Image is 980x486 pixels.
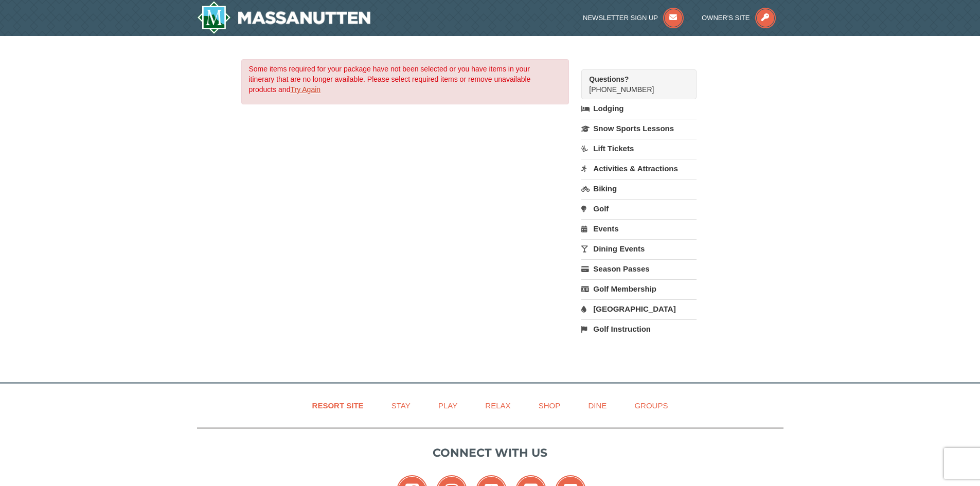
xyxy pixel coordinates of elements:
a: Lift Tickets [581,139,696,158]
span: [PHONE_NUMBER] [589,74,678,94]
strong: Questions? [589,75,629,83]
a: Resort Site [299,394,377,417]
a: Shop [526,394,574,417]
span: Owner's Site [702,14,750,22]
a: Snow Sports Lessons [581,119,696,138]
a: Golf [581,199,696,218]
a: Golf Instruction [581,319,696,338]
a: Dining Events [581,239,696,258]
a: Owner's Site [702,14,776,22]
a: Groups [621,394,681,417]
a: Dine [575,394,619,417]
a: Stay [379,394,423,417]
p: Connect with us [197,444,783,461]
img: Massanutten Resort Logo [197,1,371,34]
a: Relax [472,394,523,417]
span: Newsletter Sign Up [583,14,658,22]
a: Play [425,394,470,417]
a: Biking [581,179,696,198]
a: Events [581,219,696,238]
a: Golf Membership [581,279,696,298]
a: Activities & Attractions [581,159,696,178]
a: Try Again [290,85,320,94]
p: Some items required for your package have not been selected or you have items in your itinerary t... [249,64,550,95]
a: [GEOGRAPHIC_DATA] [581,299,696,318]
a: Massanutten Resort [197,1,371,34]
a: Season Passes [581,259,696,278]
a: Newsletter Sign Up [583,14,684,22]
a: Lodging [581,99,696,118]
